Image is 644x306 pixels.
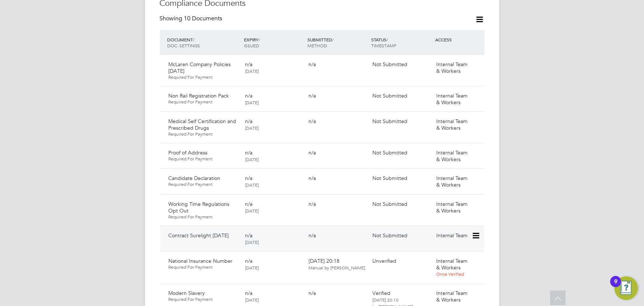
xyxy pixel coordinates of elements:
[245,92,252,99] span: n/a
[309,265,366,271] span: Manual by [PERSON_NAME].
[169,264,239,270] span: Required For Payment
[372,149,407,156] span: Not Submitted
[193,37,195,42] span: /
[372,201,407,207] span: Not Submitted
[169,175,221,181] span: Candidate Declaration
[245,232,252,239] span: n/a
[436,175,468,188] span: Internal Team & Workers
[436,290,468,303] span: Internal Team & Workers
[436,271,464,277] span: Once Verified
[169,131,239,137] span: Required For Payment
[309,61,316,68] span: n/a
[160,15,224,23] div: Showing
[245,99,259,105] span: [DATE]
[372,258,396,264] span: Unverified
[372,92,407,99] span: Not Submitted
[309,258,366,271] span: [DATE] 20:18
[169,214,239,220] span: Required For Payment
[245,68,259,74] span: [DATE]
[169,99,239,105] span: Required For Payment
[245,297,259,303] span: [DATE]
[614,282,617,291] div: 9
[309,175,316,181] span: n/a
[372,175,407,181] span: Not Submitted
[245,125,259,131] span: [DATE]
[245,265,259,271] span: [DATE]
[308,42,327,48] span: METHOD
[436,92,468,106] span: Internal Team & Workers
[436,232,468,239] span: Internal Team
[436,258,468,271] span: Internal Team & Workers
[309,290,316,297] span: n/a
[242,33,306,52] div: EXPIRY
[372,118,407,125] span: Not Submitted
[258,37,260,42] span: /
[245,290,252,297] span: n/a
[436,149,468,163] span: Internal Team & Workers
[169,61,231,74] span: McLaren Company Policies [DATE]
[309,149,316,156] span: n/a
[436,201,468,214] span: Internal Team & Workers
[169,156,239,162] span: Required For Payment
[245,182,259,188] span: [DATE]
[245,156,259,162] span: [DATE]
[245,239,259,245] span: [DATE]
[309,201,316,207] span: n/a
[245,175,252,181] span: n/a
[245,258,252,264] span: n/a
[372,290,390,297] span: Verified
[386,37,388,42] span: /
[169,258,233,264] span: National Insurance Number
[169,74,239,80] span: Required For Payment
[169,232,229,239] span: Contract Surelight [DATE]
[245,118,252,125] span: n/a
[169,201,230,214] span: Working Time Regulations Opt Out
[306,33,370,52] div: SUBMITTED
[169,149,208,156] span: Proof of Address
[371,42,396,48] span: TIMESTAMP
[169,290,205,297] span: Modern Slavery
[309,118,316,125] span: n/a
[372,61,407,68] span: Not Submitted
[169,181,239,187] span: Required For Payment
[245,61,252,68] span: n/a
[614,276,638,300] button: Open Resource Center, 9 new notifications
[244,42,259,48] span: ISSUED
[169,297,239,303] span: Required For Payment
[436,118,468,131] span: Internal Team & Workers
[245,208,259,214] span: [DATE]
[436,61,468,74] span: Internal Team & Workers
[309,92,316,99] span: n/a
[169,92,229,99] span: Non Rail Registration Pack
[169,118,237,131] span: Medical Self Certification and Prescribed Drugs
[369,33,433,52] div: STATUS
[372,232,407,239] span: Not Submitted
[333,37,334,42] span: /
[166,33,242,52] div: DOCUMENT
[245,149,252,156] span: n/a
[433,33,484,46] div: ACCESS
[168,42,200,48] span: DOC. SETTINGS
[245,201,252,207] span: n/a
[184,15,223,22] span: 10 Documents
[309,232,316,239] span: n/a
